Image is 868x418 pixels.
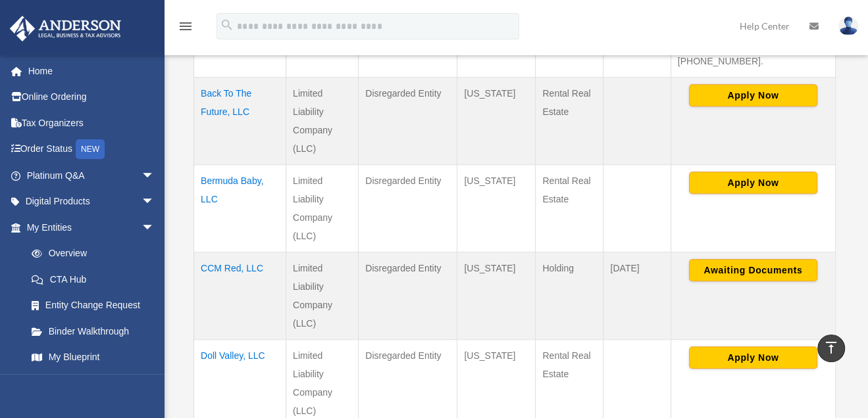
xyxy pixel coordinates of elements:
span: arrow_drop_down [141,162,168,189]
a: My Blueprint [18,344,168,371]
i: search [220,18,234,32]
td: Back To The Future, LLC [194,77,286,164]
button: Apply Now [689,172,817,194]
td: Bermuda Baby, LLC [194,164,286,252]
a: Overview [18,241,161,267]
img: Anderson Advisors Platinum Portal [6,16,125,41]
a: Tax Due Dates [18,370,168,396]
button: Awaiting Documents [689,259,817,281]
td: Disregarded Entity [359,164,457,252]
td: Rental Real Estate [536,164,603,252]
td: Disregarded Entity [359,77,457,164]
button: Apply Now [689,84,817,106]
td: Limited Liability Company (LLC) [286,164,359,252]
td: [DATE] [603,252,671,339]
a: Order StatusNEW [9,136,174,163]
td: [US_STATE] [457,77,536,164]
i: menu [178,18,193,34]
a: Platinum Q&Aarrow_drop_down [9,162,174,189]
a: Digital Productsarrow_drop_down [9,189,174,215]
i: vertical_align_top [823,340,839,356]
td: CCM Red, LLC [194,252,286,339]
button: Apply Now [689,346,817,369]
a: CTA Hub [18,266,168,292]
a: Entity Change Request [18,292,168,319]
a: Online Ordering [9,84,174,110]
a: Tax Organizers [9,110,174,136]
a: Binder Walkthrough [18,318,168,344]
td: [US_STATE] [457,252,536,339]
div: NEW [76,139,105,159]
td: Holding [536,252,603,339]
td: [US_STATE] [457,164,536,252]
span: arrow_drop_down [141,189,168,216]
span: arrow_drop_down [141,214,168,241]
a: vertical_align_top [817,335,845,362]
a: My Entitiesarrow_drop_down [9,214,168,241]
td: Disregarded Entity [359,252,457,339]
td: Limited Liability Company (LLC) [286,252,359,339]
img: User Pic [838,16,858,35]
td: Rental Real Estate [536,77,603,164]
a: Home [9,58,174,84]
td: Limited Liability Company (LLC) [286,77,359,164]
a: menu [178,23,193,34]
